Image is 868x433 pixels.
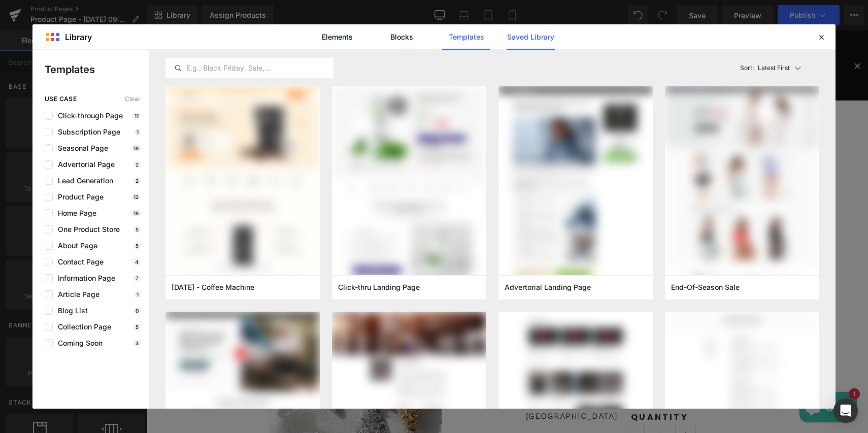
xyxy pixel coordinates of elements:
p: 7 [133,275,141,281]
span: Contact Page [53,258,104,266]
h3: MYSTERY CRAFT NIGHTS ONLY £25 ALL MATERIALS INCLUDED [10,37,711,57]
span: Thanksgiving - Coffee Machine [172,283,254,292]
p: 18 [131,210,141,216]
h1: ⚡️⚡️NEW⚡️⚡️ - VIRAL TUFTING WORKSHOPS WITH TUFT LOVE [10,3,711,27]
a: HERE [571,37,608,57]
span: Advertorial Landing Page [505,283,591,292]
p: Templates [45,62,149,77]
span: [DATE] (Sun) 1pm Festive Star Beading [GEOGRAPHIC_DATA] [379,352,640,374]
a: Saved Library [507,24,555,50]
span: Coming Soon [53,339,103,347]
a: Hen Party [353,146,408,175]
span: [DATE] (Tue) 6.30pm Festive Star Beading [GEOGRAPHIC_DATA] [379,322,640,344]
a: Classes [269,146,322,175]
inbox-online-store-chat: Shopify online store chat [650,361,713,394]
span: Lead Generation [53,177,113,185]
p: 1 [135,129,141,135]
a: Templates [442,24,490,50]
p: 4 [133,259,141,265]
span: Subscription Page [53,128,120,136]
span: Clear [125,95,141,103]
div: Open Intercom Messenger [833,398,858,423]
label: Date [369,310,658,322]
a: Beginners Embroidery - Introduction to 3D Beaded Embroidery - A Festive Star [369,250,658,275]
p: 0 [133,308,141,314]
p: 11 [132,113,141,119]
a: HERE [613,3,657,27]
p: 5 [133,243,141,249]
a: Kids [322,146,352,175]
span: Seasonal Page [53,144,108,152]
span: use case [45,95,77,103]
img: Tea & Crafting [51,85,165,146]
a: Baby Shower [408,146,478,175]
button: Latest FirstSort:Latest First [736,58,820,78]
input: E.g.: Black Friday, Sale,... [166,62,333,74]
label: Quantity [369,382,658,394]
p: 2 [133,161,141,168]
a: Corporate / Private [44,175,144,204]
a: Calendar [44,146,96,175]
p: 5 [133,324,141,330]
span: Article Page [53,290,99,298]
span: End-Of-Season Sale [671,283,740,292]
p: 18 [131,145,141,151]
span: Information Page [53,274,115,282]
span: Collection Page [53,323,111,331]
img: Beginners Embroidery - Introduction to 3D Beaded Embroidery - A Festive Star [122,250,295,424]
span: Advertorial Page [53,160,115,169]
p: 12 [131,194,141,200]
span: Product Page [53,193,104,201]
span: Click-through Page [53,112,123,120]
span: Blog List [53,307,88,315]
span: Sort: [740,64,754,72]
span: and use this template to present it on live store [227,248,514,260]
span: Click-thru Landing Page [338,283,420,292]
p: 3 [133,340,141,346]
a: Gift Gards [153,146,211,175]
a: Elements [313,24,361,50]
a: Highgate [211,146,269,175]
span: £65.00 [497,281,529,294]
span: Home Page [53,209,96,217]
a: Blocks [378,24,426,50]
p: 5 [133,226,141,232]
a: Christmas [95,146,153,175]
p: 1 [135,291,141,297]
p: Latest First [758,63,790,73]
span: About Page [53,242,97,250]
p: 2 [133,178,141,184]
span: One Product Store [53,225,120,234]
span: Assign a product [227,249,302,259]
a: Birthday [479,146,528,175]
